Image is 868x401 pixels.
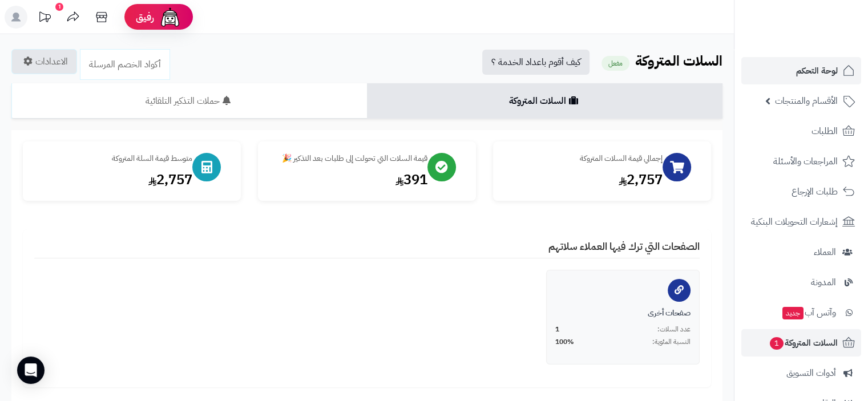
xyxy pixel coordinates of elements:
[504,153,663,164] div: إجمالي قيمة السلات المتروكة
[741,148,861,175] a: المراجعات والأسئلة
[781,305,836,321] span: وآتس آب
[741,269,861,296] a: المدونة
[11,49,77,74] a: الاعدادات
[741,118,861,145] a: الطلبات
[782,307,804,319] span: جديد
[741,329,861,357] a: السلات المتروكة1
[555,307,691,319] div: صفحات أخرى
[814,244,836,260] span: العملاء
[269,170,427,189] div: 391
[751,214,838,230] span: إشعارات التحويلات البنكية
[30,6,59,31] a: تحديثات المنصة
[635,51,722,71] b: السلات المتروكة
[790,26,857,50] img: logo-2.png
[504,170,663,189] div: 2,757
[769,335,838,351] span: السلات المتروكة
[773,153,838,169] span: المراجعات والأسئلة
[80,49,170,80] a: أكواد الخصم المرسلة
[34,153,192,164] div: متوسط قيمة السلة المتروكة
[11,83,367,119] a: حملات التذكير التلقائية
[775,93,838,109] span: الأقسام والمنتجات
[367,83,722,119] a: السلات المتروكة
[657,325,691,334] span: عدد السلات:
[555,337,574,347] span: 100%
[792,184,838,200] span: طلبات الإرجاع
[741,178,861,205] a: طلبات الإرجاع
[812,123,838,139] span: الطلبات
[741,208,861,236] a: إشعارات التحويلات البنكية
[741,57,861,84] a: لوحة التحكم
[811,274,836,290] span: المدونة
[159,6,181,29] img: ai-face.png
[741,238,861,266] a: العملاء
[269,153,427,164] div: قيمة السلات التي تحولت إلى طلبات بعد التذكير 🎉
[652,337,691,347] span: النسبة المئوية:
[136,10,154,24] span: رفيق
[34,241,700,258] h4: الصفحات التي ترك فيها العملاء سلاتهم
[17,357,45,384] div: Open Intercom Messenger
[601,56,629,71] small: مفعل
[770,337,784,350] span: 1
[555,325,559,334] span: 1
[786,365,836,381] span: أدوات التسويق
[34,170,192,189] div: 2,757
[55,3,63,11] div: 1
[482,50,590,75] a: كيف أقوم باعداد الخدمة ؟
[741,299,861,326] a: وآتس آبجديد
[796,63,838,79] span: لوحة التحكم
[741,359,861,387] a: أدوات التسويق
